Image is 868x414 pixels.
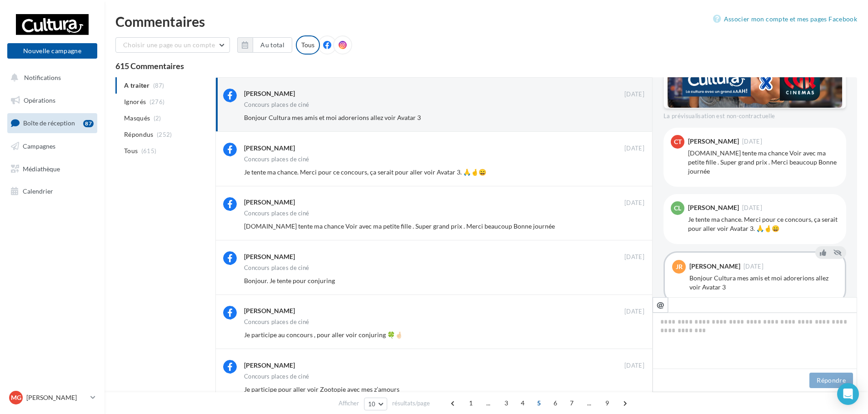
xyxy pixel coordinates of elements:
[244,89,295,98] div: [PERSON_NAME]
[515,396,530,410] span: 4
[157,131,172,138] span: (252)
[742,205,762,211] span: [DATE]
[244,252,295,261] div: [PERSON_NAME]
[663,109,846,120] div: La prévisualisation est non-contractuelle
[253,37,292,53] button: Au total
[674,204,681,213] span: Cl
[464,396,478,410] span: 1
[689,274,838,292] div: Bonjour Cultura mes amis et moi adorerions allez voir Avatar 3
[296,35,320,55] div: Tous
[244,102,309,108] div: Concours places de ciné
[237,37,292,53] button: Au total
[837,383,859,405] div: Open Intercom Messenger
[115,62,857,70] div: 615 Commentaires
[624,199,644,207] span: [DATE]
[244,319,309,325] div: Concours places de ciné
[244,265,309,271] div: Concours places de ciné
[674,137,682,146] span: CT
[364,398,387,410] button: 10
[688,215,839,233] div: Je tente ma chance. Merci pour ce concours, ça serait pour aller voir Avatar 3. 🙏🤞😄
[657,300,664,309] i: @
[244,114,421,121] span: Bonjour Cultura mes amis et moi adorerions allez voir Avatar 3
[5,68,95,87] button: Notifications
[368,400,376,408] span: 10
[742,139,762,145] span: [DATE]
[23,119,75,127] span: Boîte de réception
[676,262,683,271] span: JR
[5,113,99,133] a: Boîte de réception87
[688,138,739,145] div: [PERSON_NAME]
[115,37,230,53] button: Choisir une page ou un compte
[5,137,99,156] a: Campagnes
[26,393,87,402] p: [PERSON_NAME]
[124,114,150,123] span: Masqués
[564,396,579,410] span: 7
[5,182,99,201] a: Calendrier
[115,15,857,28] div: Commentaires
[23,165,60,172] span: Médiathèque
[624,253,644,261] span: [DATE]
[244,144,295,153] div: [PERSON_NAME]
[24,74,61,81] span: Notifications
[244,361,295,370] div: [PERSON_NAME]
[582,396,597,410] span: ...
[141,147,157,155] span: (615)
[5,160,99,179] a: Médiathèque
[600,396,614,410] span: 9
[339,399,359,408] span: Afficher
[244,156,309,162] div: Concours places de ciné
[83,120,94,127] div: 87
[688,205,739,211] div: [PERSON_NAME]
[150,98,165,105] span: (276)
[244,277,335,284] span: Bonjour. Je tente pour conjuring
[23,142,55,150] span: Campagnes
[548,396,563,410] span: 6
[624,90,644,99] span: [DATE]
[7,43,97,59] button: Nouvelle campagne
[244,385,399,393] span: Je participe pour aller voir Zootopie avec mes z’amours
[11,393,21,402] span: MG
[743,264,763,269] span: [DATE]
[499,396,514,410] span: 3
[392,399,430,408] span: résultats/page
[624,145,644,153] span: [DATE]
[244,198,295,207] div: [PERSON_NAME]
[244,210,309,216] div: Concours places de ciné
[244,222,555,230] span: [DOMAIN_NAME] tente ma chance Voir avec ma petite fille . Super grand prix . Merci beaucoup Bonne...
[809,373,853,388] button: Répondre
[688,149,839,176] div: [DOMAIN_NAME] tente ma chance Voir avec ma petite fille . Super grand prix . Merci beaucoup Bonne...
[653,297,668,313] button: @
[689,263,740,269] div: [PERSON_NAME]
[24,96,55,104] span: Opérations
[7,389,97,406] a: MG [PERSON_NAME]
[154,115,161,122] span: (2)
[532,396,546,410] span: 5
[713,14,857,25] a: Associer mon compte et mes pages Facebook
[124,146,138,155] span: Tous
[481,396,496,410] span: ...
[244,374,309,379] div: Concours places de ciné
[123,41,215,49] span: Choisir une page ou un compte
[124,130,154,139] span: Répondus
[23,187,53,195] span: Calendrier
[244,331,403,339] span: Je participe au concours , pour aller voir conjuring 🍀🤞🏻
[124,97,146,106] span: Ignorés
[624,308,644,316] span: [DATE]
[624,362,644,370] span: [DATE]
[244,168,486,176] span: Je tente ma chance. Merci pour ce concours, ça serait pour aller voir Avatar 3. 🙏🤞😄
[244,306,295,315] div: [PERSON_NAME]
[5,91,99,110] a: Opérations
